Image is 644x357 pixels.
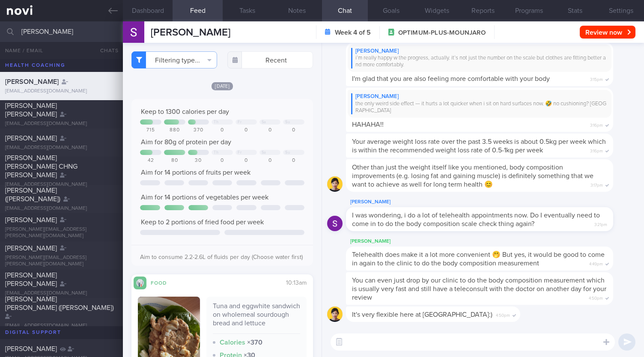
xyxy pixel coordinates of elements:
[5,78,59,85] span: [PERSON_NAME]
[5,155,78,178] span: [PERSON_NAME] [PERSON_NAME] CHNG [PERSON_NAME]
[131,51,217,68] button: Filtering type...
[141,219,264,226] span: Keep to 2 portions of fried food per week
[188,158,209,164] div: 30
[188,127,209,134] div: 370
[140,127,161,134] div: 715
[5,272,57,287] span: [PERSON_NAME] [PERSON_NAME]
[590,146,603,154] span: 3:16pm
[247,339,262,346] strong: × 370
[89,42,123,59] button: Chats
[5,345,57,352] span: [PERSON_NAME]
[285,150,290,155] div: Su
[238,120,241,125] div: Fr
[346,236,639,247] div: [PERSON_NAME]
[352,75,550,82] span: I'm glad that you are also feeling more comfortable with your body
[5,187,60,202] span: [PERSON_NAME] ([PERSON_NAME])
[351,101,608,115] div: the only weird side effect — it hurts a lot quicker when i sit on hard surfaces now. 🤣 no cushion...
[220,339,245,346] strong: Calories
[5,226,118,239] div: [PERSON_NAME][EMAIL_ADDRESS][PERSON_NAME][DOMAIN_NAME]
[214,150,218,155] div: Th
[346,197,639,207] div: [PERSON_NAME]
[352,138,606,154] span: Your average weight loss rate over the past 3.5 weeks is about 0.5kg per week which is within the...
[5,205,118,212] div: [EMAIL_ADDRESS][DOMAIN_NAME]
[590,180,603,188] span: 3:17pm
[164,158,185,164] div: 80
[236,158,257,164] div: 0
[5,181,118,188] div: [EMAIL_ADDRESS][DOMAIN_NAME]
[589,293,603,301] span: 4:50pm
[5,245,57,252] span: [PERSON_NAME]
[141,139,231,146] span: Aim for 80g of protein per day
[594,220,607,228] span: 3:21pm
[590,120,603,128] span: 3:16pm
[580,26,635,39] button: Review now
[351,55,608,69] div: i’m really happy w the progress, actually. it’s not just the number on the scale but clothes are ...
[5,323,118,329] div: [EMAIL_ADDRESS][DOMAIN_NAME]
[212,158,233,164] div: 0
[238,150,241,155] div: Fr
[352,277,606,301] span: You can even just drop by our clinic to do the body composition measurement which is usually very...
[352,311,492,318] span: It's very flexible here at [GEOGRAPHIC_DATA]:)
[212,82,233,90] span: [DATE]
[5,296,114,311] span: [PERSON_NAME] [PERSON_NAME] ([PERSON_NAME])
[335,28,371,37] strong: Week 4 of 5
[259,158,281,164] div: 0
[352,121,384,128] span: HAHAHA!!
[5,102,57,118] span: [PERSON_NAME] [PERSON_NAME]
[140,158,161,164] div: 42
[164,127,185,134] div: 880
[590,74,603,83] span: 3:15pm
[5,217,57,223] span: [PERSON_NAME]
[283,158,304,164] div: 0
[283,127,304,134] div: 0
[352,212,600,227] span: I was wondering, i do a lot of telehealth appointments now. Do I eventually need to come in to do...
[351,93,608,100] div: [PERSON_NAME]
[5,121,118,127] div: [EMAIL_ADDRESS][DOMAIN_NAME]
[213,302,300,334] div: Tuna and eggwhite sandwich on wholemeal sourdough bread and lettuce
[5,290,118,297] div: [EMAIL_ADDRESS][DOMAIN_NAME]
[285,120,290,125] div: Su
[286,280,307,286] span: 10:13am
[151,27,230,38] span: [PERSON_NAME]
[351,48,608,55] div: [PERSON_NAME]
[141,194,268,201] span: Aim for 14 portions of vegetables per week
[5,255,118,268] div: [PERSON_NAME][EMAIL_ADDRESS][PERSON_NAME][DOMAIN_NAME]
[212,127,233,134] div: 0
[5,135,57,142] span: [PERSON_NAME]
[140,254,303,260] span: Aim to consume 2.2-2.6L of fluids per day (Choose water first)
[5,88,118,95] div: [EMAIL_ADDRESS][DOMAIN_NAME]
[352,251,605,267] span: Telehealth does make it a lot more convenient 🤭 But yes, it would be good to come in again to the...
[262,150,266,155] div: Sa
[496,310,510,318] span: 4:50pm
[141,108,229,115] span: Keep to 1300 calories per day
[589,259,603,267] span: 4:49pm
[352,164,593,188] span: Other than just the weight itself like you mentioned, body composition improvements (e.g. losing ...
[141,169,250,176] span: Aim for 14 portions of fruits per week
[214,120,218,125] div: Th
[236,127,257,134] div: 0
[259,127,281,134] div: 0
[262,120,266,125] div: Sa
[398,29,486,37] span: OPTIMUM-PLUS-MOUNJARO
[146,279,181,286] div: Food
[5,145,118,151] div: [EMAIL_ADDRESS][DOMAIN_NAME]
